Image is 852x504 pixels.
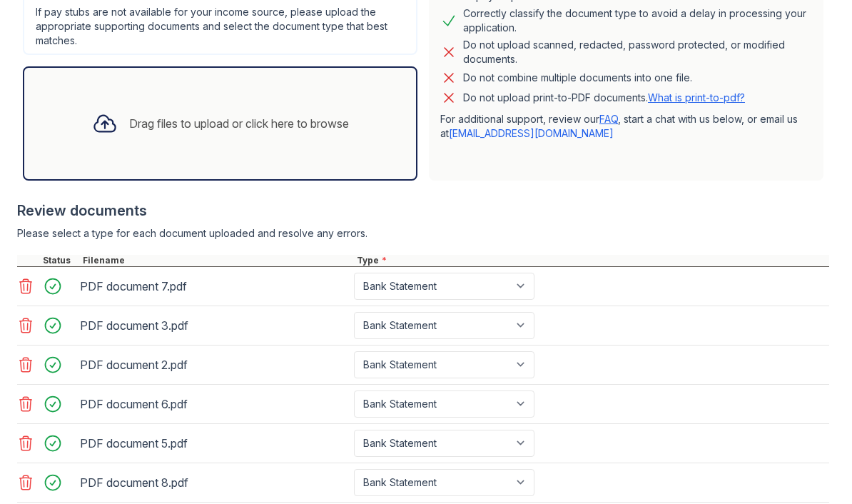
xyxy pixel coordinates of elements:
p: Do not upload print-to-PDF documents. [463,91,745,105]
div: Drag files to upload or click here to browse [129,115,349,132]
a: FAQ [599,113,618,125]
div: PDF document 6.pdf [80,393,348,415]
div: Do not upload scanned, redacted, password protected, or modified documents. [463,38,812,66]
div: Review documents [17,201,829,221]
div: Type [354,255,829,266]
a: [EMAIL_ADDRESS][DOMAIN_NAME] [449,127,614,139]
a: What is print-to-pdf? [648,91,745,104]
div: PDF document 3.pdf [80,314,348,337]
div: PDF document 7.pdf [80,275,348,298]
div: PDF document 8.pdf [80,471,348,494]
div: Correctly classify the document type to avoid a delay in processing your application. [463,6,812,35]
div: PDF document 2.pdf [80,353,348,376]
div: Please select a type for each document uploaded and resolve any errors. [17,226,829,241]
div: Status [40,255,80,266]
div: Filename [80,255,354,266]
p: For additional support, review our , start a chat with us below, or email us at [440,112,812,141]
div: Do not combine multiple documents into one file. [463,69,692,86]
div: PDF document 5.pdf [80,432,348,455]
